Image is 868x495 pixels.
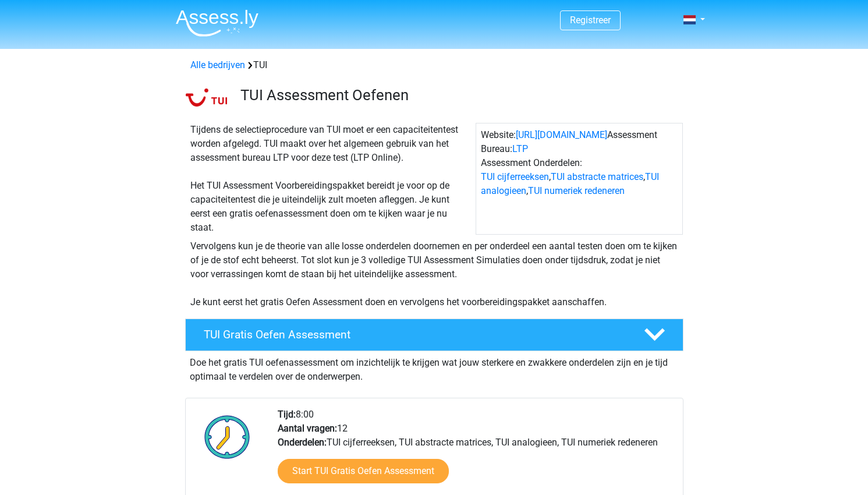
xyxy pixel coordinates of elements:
[278,423,337,434] b: Aantal vragen:
[185,351,683,384] div: Doe het gratis TUI oefenassessment om inzichtelijk te krijgen wat jouw sterkere en zwakkere onder...
[481,171,659,196] a: TUI analogieen
[186,239,683,309] div: Vervolgens kun je de theorie van alle losse onderdelen doornemen en per onderdeel een aantal test...
[481,171,549,182] a: TUI cijferreeksen
[516,129,607,140] a: [URL][DOMAIN_NAME]
[176,9,258,37] img: Assessly
[198,408,257,466] img: Klok
[551,171,643,182] a: TUI abstracte matrices
[278,409,296,420] b: Tijd:
[570,15,611,26] a: Registreer
[278,459,449,483] a: Start TUI Gratis Oefen Assessment
[186,123,476,235] div: Tijdens de selectieprocedure van TUI moet er een capaciteitentest worden afgelegd. TUI maakt over...
[528,185,625,196] a: TUI numeriek redeneren
[476,123,683,235] div: Website: Assessment Bureau: Assessment Onderdelen: , , ,
[240,86,674,104] h3: TUI Assessment Oefenen
[512,143,528,154] a: LTP
[278,437,327,448] b: Onderdelen:
[186,58,683,72] div: TUI
[204,328,625,341] h4: TUI Gratis Oefen Assessment
[190,59,245,70] a: Alle bedrijven
[180,319,688,351] a: TUI Gratis Oefen Assessment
